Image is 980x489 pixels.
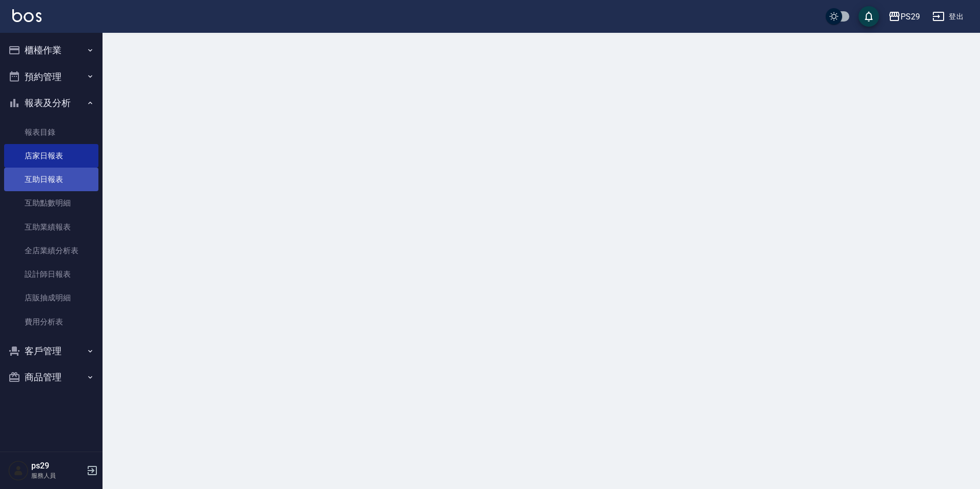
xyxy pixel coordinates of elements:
[4,310,98,334] a: 費用分析表
[31,461,84,471] h5: ps29
[4,239,98,262] a: 全店業績分析表
[4,364,98,391] button: 商品管理
[4,286,98,310] a: 店販抽成明細
[12,9,42,22] img: Logo
[4,191,98,215] a: 互助點數明細
[4,338,98,364] button: 客戶管理
[4,144,98,168] a: 店家日報表
[8,460,29,481] img: Person
[4,90,98,116] button: 報表及分析
[4,120,98,144] a: 報表目錄
[31,471,84,480] p: 服務人員
[884,6,924,27] button: PS29
[4,215,98,239] a: 互助業績報表
[4,64,98,90] button: 預約管理
[928,7,968,26] button: 登出
[859,6,879,27] button: save
[4,168,98,191] a: 互助日報表
[4,37,98,64] button: 櫃檯作業
[901,10,920,23] div: PS29
[4,262,98,286] a: 設計師日報表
